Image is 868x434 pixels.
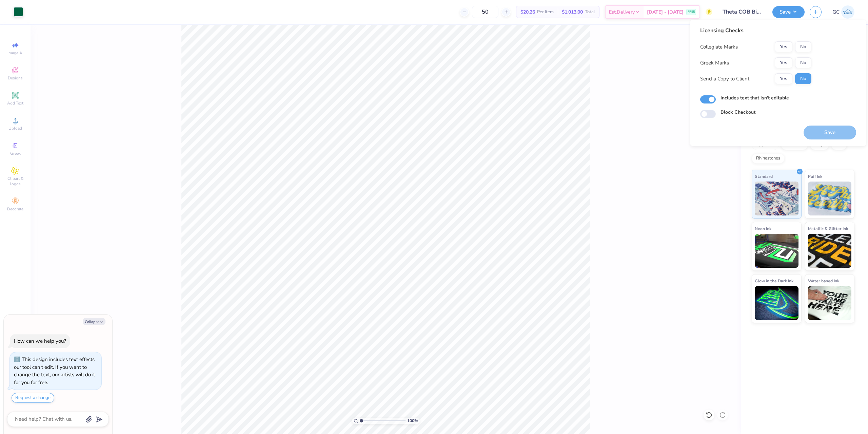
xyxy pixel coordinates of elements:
img: Water based Ink [808,286,852,320]
button: Save [772,6,805,18]
div: Licensing Checks [700,26,811,35]
span: FREE [688,10,695,14]
a: GC [832,5,854,19]
div: Collegiate Marks [700,43,738,51]
span: Clipart & logos [3,176,27,187]
div: How can we help you? [14,338,66,344]
img: Glow in the Dark Ink [755,286,798,320]
span: Upload [8,126,22,131]
img: Neon Ink [755,234,798,268]
img: Gerard Christopher Trorres [841,5,854,19]
span: Greek [10,151,21,156]
span: Est. Delivery [609,8,635,16]
span: Designs [8,75,23,81]
div: Send a Copy to Client [700,75,749,83]
label: Includes text that isn't editable [721,94,789,101]
button: No [795,41,811,52]
input: Untitled Design [717,5,767,19]
span: 100 % [407,418,418,424]
span: Standard [755,173,773,180]
span: Glow in the Dark Ink [755,277,793,284]
span: Image AI [7,50,23,56]
div: Greek Marks [700,59,729,67]
span: $1,013.00 [562,8,583,16]
img: Puff Ink [808,182,852,215]
span: [DATE] - [DATE] [647,8,684,16]
button: Yes [775,41,792,52]
span: Puff Ink [808,173,822,180]
input: – – [472,6,498,18]
button: Collapse [83,318,105,325]
img: Metallic & Glitter Ink [808,234,852,268]
button: Yes [775,73,792,84]
div: This design includes text effects our tool can't edit. If you want to change the text, our artist... [14,356,95,386]
span: Decorate [7,206,23,212]
span: Water based Ink [808,277,839,284]
span: Per Item [537,8,554,16]
img: Standard [755,182,798,215]
span: Total [585,8,595,16]
button: Request a change [12,393,54,403]
span: GC [832,8,840,16]
span: Add Text [7,100,23,106]
label: Block Checkout [721,109,755,116]
button: No [795,57,811,68]
div: Rhinestones [752,153,785,164]
span: $20.26 [520,8,535,16]
button: Yes [775,57,792,68]
button: No [795,73,811,84]
span: Neon Ink [755,225,771,232]
span: Metallic & Glitter Ink [808,225,848,232]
